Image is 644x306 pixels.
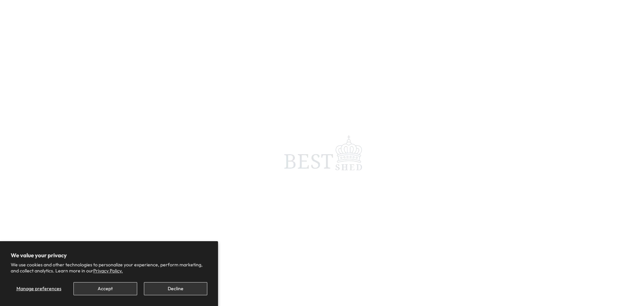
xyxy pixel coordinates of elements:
[144,282,207,295] button: Decline
[11,282,67,295] button: Manage preferences
[93,268,123,274] a: Privacy Policy.
[73,282,137,295] button: Accept
[11,252,207,259] h2: We value your privacy
[16,286,61,292] span: Manage preferences
[11,262,207,274] p: We use cookies and other technologies to personalize your experience, perform marketing, and coll...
